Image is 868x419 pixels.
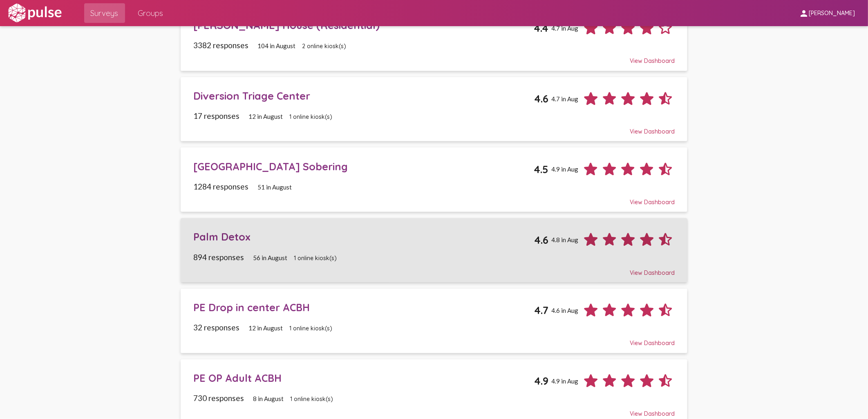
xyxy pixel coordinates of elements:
span: 17 responses [193,111,239,120]
div: Diversion Triage Center [193,89,534,102]
span: 12 in August [249,324,283,332]
span: 4.9 [534,374,548,387]
span: 3382 responses [193,40,248,50]
button: [PERSON_NAME] [792,5,861,20]
span: 4.7 in Aug [552,25,579,32]
span: 1 online kiosk(s) [289,325,332,332]
div: [GEOGRAPHIC_DATA] Sobering [193,160,534,173]
img: white-logo.svg [7,3,63,23]
a: Diversion Triage Center4.64.7 in Aug17 responses12 in August1 online kiosk(s)View Dashboard [181,77,687,142]
span: 56 in August [253,254,288,261]
a: Surveys [84,3,125,23]
span: [PERSON_NAME] [809,10,855,17]
span: 51 in August [258,183,292,191]
span: 1 online kiosk(s) [294,254,337,262]
span: 4.5 [534,163,548,176]
span: 1 online kiosk(s) [290,395,333,403]
div: View Dashboard [193,120,675,135]
span: 8 in August [253,395,284,402]
span: 2 online kiosk(s) [302,42,346,50]
div: Palm Detox [193,230,534,243]
div: View Dashboard [193,403,675,417]
span: 4.7 [534,304,548,316]
span: 4.6 [534,234,548,246]
span: 4.9 in Aug [552,165,579,173]
div: View Dashboard [193,262,675,276]
span: Groups [138,6,163,20]
div: View Dashboard [193,191,675,206]
div: View Dashboard [193,50,675,65]
span: 730 responses [193,393,244,403]
span: 104 in August [258,42,296,49]
span: 4.4 [534,22,548,34]
span: 4.9 in Aug [552,377,579,385]
div: PE Drop in center ACBH [193,301,534,314]
mat-icon: person [799,9,809,18]
span: 4.7 in Aug [552,95,579,103]
span: 4.6 in Aug [552,307,579,314]
div: View Dashboard [193,332,675,347]
span: 1284 responses [193,182,248,191]
span: 32 responses [193,323,239,332]
a: Palm Detox4.64.8 in Aug894 responses56 in August1 online kiosk(s)View Dashboard [181,218,687,283]
a: [GEOGRAPHIC_DATA] Sobering4.54.9 in Aug1284 responses51 in AugustView Dashboard [181,147,687,212]
div: PE OP Adult ACBH [193,372,534,384]
a: Groups [132,3,170,23]
span: 894 responses [193,252,244,262]
span: 1 online kiosk(s) [289,113,332,120]
span: 4.6 [534,92,548,105]
span: 12 in August [249,113,283,120]
a: [PERSON_NAME] House (Residential)4.44.7 in Aug3382 responses104 in August2 online kiosk(s)View Da... [181,7,687,71]
span: 4.8 in Aug [552,236,579,243]
span: Surveys [91,6,119,20]
a: PE Drop in center ACBH4.74.6 in Aug32 responses12 in August1 online kiosk(s)View Dashboard [181,289,687,353]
